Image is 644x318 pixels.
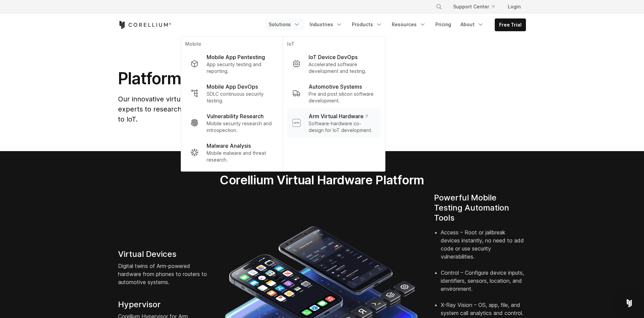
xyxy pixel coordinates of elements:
div: Navigation Menu [428,1,526,13]
a: Login [502,1,526,13]
h4: Powerful Mobile Testing Automation Tools [434,193,526,223]
p: Arm Virtual Hardware [309,112,368,120]
div: Open Intercom Messenger [621,295,637,311]
p: Malware Analysis [207,142,251,150]
p: SDLC continuous security testing. [207,91,273,104]
a: Products [348,18,386,31]
p: Software-hardware co-design for IoT development. [309,120,376,134]
p: Pre and post silicon software development. [309,91,376,104]
a: Solutions [265,18,304,31]
a: Resources [388,18,430,31]
p: App security testing and reporting. [207,61,273,75]
a: About [457,18,488,31]
p: Mobile App DevOps [207,83,258,91]
a: Industries [306,18,346,31]
a: Vulnerability Research Mobile security research and introspection. [185,108,279,138]
p: Automotive Systems [309,83,362,91]
p: Vulnerability Research [207,112,264,120]
a: Automotive Systems Pre and post silicon software development. [287,79,381,108]
a: Mobile App DevOps SDLC continuous security testing. [185,79,279,108]
a: Support Center [448,1,500,13]
p: IoT Device DevOps [309,53,358,61]
a: Mobile App Pentesting App security testing and reporting. [185,49,279,79]
a: Pricing [431,18,455,31]
p: Mobile malware and threat research. [207,150,273,163]
li: Control – Configure device inputs, identifiers, sensors, location, and environment. [441,269,526,301]
p: Mobile security research and introspection. [207,120,273,134]
div: Navigation Menu [265,18,526,31]
a: Malware Analysis Mobile malware and threat research. [185,138,279,167]
p: Mobile [185,41,279,49]
h2: Corellium Virtual Hardware Platform [188,173,455,187]
h4: Virtual Devices [118,249,210,259]
button: Search [433,1,445,13]
h1: Platform & Tools [118,69,385,89]
p: Mobile App Pentesting [207,53,265,61]
a: Free Trial [495,19,526,31]
a: Arm Virtual Hardware Software-hardware co-design for IoT development. [287,108,381,138]
span: Our innovative virtual hardware platform empowers developers and security experts to research, wo... [118,95,384,123]
a: IoT Device DevOps Accelerated software development and testing. [287,49,381,79]
p: IoT [287,41,381,49]
p: Digital twins of Arm-powered hardware from phones to routers to automotive systems. [118,262,210,286]
p: Accelerated software development and testing. [309,61,376,75]
li: Access – Root or jailbreak devices instantly, no need to add code or use security vulnerabilities. [441,228,526,269]
h4: Hypervisor [118,300,210,310]
a: Corellium Home [118,21,171,29]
